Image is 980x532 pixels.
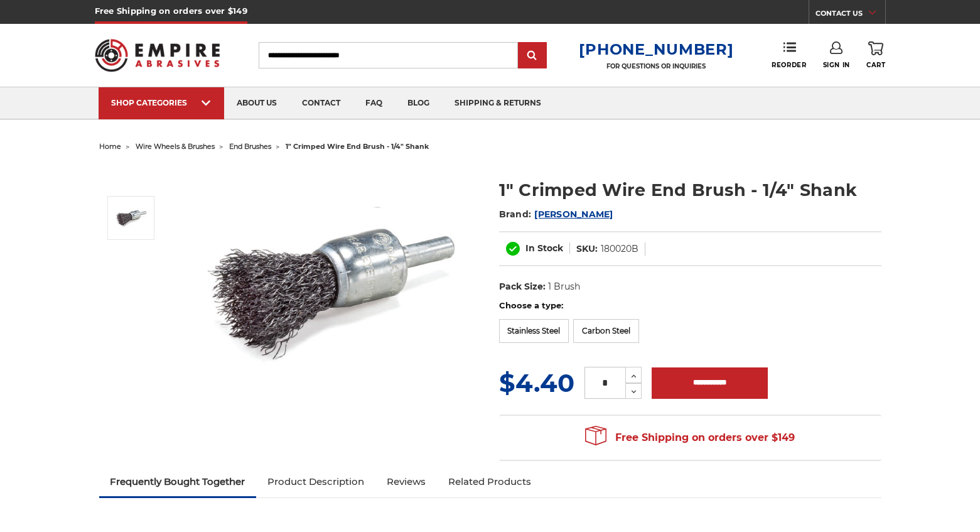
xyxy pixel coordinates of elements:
[499,367,574,398] span: $4.40
[353,87,395,119] a: faq
[499,300,881,312] label: Choose a type:
[499,280,546,293] dt: Pack Size:
[99,142,121,151] a: home
[499,178,881,202] h1: 1" Crimped Wire End Brush - 1/4" Shank
[229,142,271,151] a: end brushes
[375,468,437,496] a: Reviews
[601,242,638,256] dd: 180020B
[499,209,532,220] span: Brand:
[111,98,212,107] div: SHOP CATEGORIES
[442,87,554,119] a: shipping & returns
[579,40,733,58] a: [PHONE_NUMBER]
[256,468,375,496] a: Product Description
[395,87,442,119] a: blog
[116,202,147,234] img: 1" Crimped Wire End Brush - 1/4" Shank
[207,165,458,416] img: 1" Crimped Wire End Brush - 1/4" Shank
[585,425,795,450] span: Free Shipping on orders over $149
[224,87,289,119] a: about us
[866,41,885,69] a: Cart
[136,142,215,151] a: wire wheels & brushes
[548,280,580,293] dd: 1 Brush
[823,61,850,69] span: Sign In
[99,468,257,496] a: Frequently Bought Together
[520,43,545,68] input: Submit
[289,87,353,119] a: contact
[525,242,563,254] span: In Stock
[286,142,429,151] span: 1" crimped wire end brush - 1/4" shank
[816,6,885,24] a: CONTACT US
[576,242,598,256] dt: SKU:
[772,61,806,69] span: Reorder
[772,41,806,68] a: Reorder
[437,468,542,496] a: Related Products
[534,209,613,220] a: [PERSON_NAME]
[866,61,885,69] span: Cart
[95,31,220,80] img: Empire Abrasives
[579,62,733,70] p: FOR QUESTIONS OR INQUIRIES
